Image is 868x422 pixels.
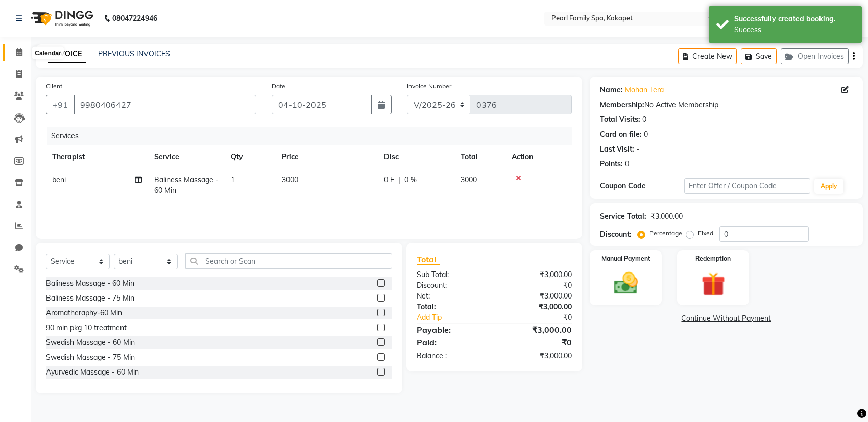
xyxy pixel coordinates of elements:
div: ₹3,000.00 [494,291,580,302]
div: No Active Membership [600,100,853,110]
div: Coupon Code [600,181,684,191]
div: Balance : [409,351,494,361]
div: Points: [600,159,623,169]
label: Client [46,82,62,91]
div: Successfully created booking. [734,14,854,24]
button: +91 [46,95,75,114]
div: 0 [644,129,648,140]
label: Fixed [698,229,713,238]
th: Action [505,145,572,168]
div: Discount: [409,280,494,291]
a: PREVIOUS INVOICES [98,49,170,58]
span: Baliness Massage - 60 Min [154,175,219,195]
div: Service Total: [600,211,646,222]
div: Sub Total: [409,269,494,280]
div: ₹0 [509,312,580,323]
b: 08047224946 [112,4,157,33]
div: Baliness Massage - 75 Min [46,293,134,304]
div: ₹3,000.00 [650,211,683,222]
button: Save [741,48,777,64]
div: 90 min pkg 10 treatment [46,322,127,333]
span: 0 F [384,175,394,185]
img: logo [26,4,96,33]
label: Percentage [649,229,682,238]
label: Redemption [695,254,731,263]
div: 0 [625,159,629,169]
span: 1 [231,175,235,184]
div: ₹3,000.00 [494,269,580,280]
span: Total [417,254,440,265]
th: Service [148,145,225,168]
th: Disc [378,145,454,168]
label: Manual Payment [601,254,650,263]
div: ₹3,000.00 [494,302,580,312]
label: Invoice Number [407,82,451,91]
span: 0 % [404,175,417,185]
div: ₹0 [494,336,580,349]
div: Net: [409,291,494,302]
div: Services [47,127,580,145]
div: Calendar [32,47,63,59]
div: Total Visits: [600,114,640,125]
button: Apply [814,179,843,194]
div: Last Visit: [600,144,634,155]
div: Total: [409,302,494,312]
div: Name: [600,85,623,95]
span: beni [52,175,66,184]
div: Aromatheraphy-60 Min [46,308,122,318]
img: _gift.svg [694,269,733,299]
th: Therapist [46,145,148,168]
div: ₹0 [494,280,580,291]
div: Swedish Massage - 60 Min [46,337,135,348]
input: Enter Offer / Coupon Code [684,178,810,194]
div: Paid: [409,336,494,349]
input: Search by Name/Mobile/Email/Code [74,95,256,114]
button: Open Invoices [781,48,849,64]
input: Search or Scan [185,253,392,269]
div: Payable: [409,324,494,336]
div: ₹3,000.00 [494,351,580,361]
span: 3000 [282,175,298,184]
div: Ayurvedic Massage - 60 Min [46,367,139,378]
th: Total [454,145,505,168]
th: Price [276,145,378,168]
div: - [636,144,639,155]
a: Continue Without Payment [592,313,861,324]
div: ₹3,000.00 [494,324,580,336]
div: 0 [642,114,646,125]
div: Swedish Massage - 75 Min [46,352,135,363]
span: 3000 [461,175,477,184]
a: Add Tip [409,312,509,323]
label: Date [272,82,285,91]
div: Success [734,24,854,35]
th: Qty [225,145,276,168]
div: Baliness Massage - 60 Min [46,278,134,289]
div: Membership: [600,100,644,110]
div: Card on file: [600,129,642,140]
span: | [398,175,400,185]
div: Discount: [600,229,632,240]
a: Mohan Tera [625,85,664,95]
button: Create New [678,48,737,64]
img: _cash.svg [607,269,645,297]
